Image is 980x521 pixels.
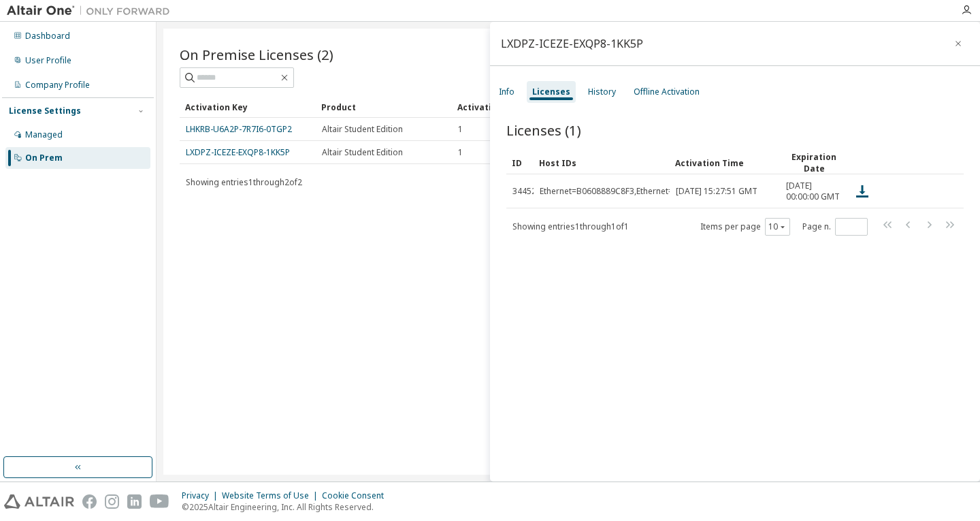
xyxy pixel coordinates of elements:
div: Managed [25,129,63,140]
span: On Premise Licenses (2) [180,45,333,64]
div: Cookie Consent [322,490,392,501]
div: Info [499,86,514,97]
span: Showing entries 1 through 2 of 2 [186,176,302,188]
span: [DATE] 00:00:00 GMT [786,180,842,202]
div: Product [321,96,446,118]
img: instagram.svg [105,494,119,509]
div: Offline Activation [634,86,700,97]
img: linkedin.svg [127,494,142,509]
span: Page n. [802,218,868,236]
span: 1 [458,124,463,135]
div: Privacy [182,490,222,501]
span: 34452 [512,186,536,197]
div: On Prem [25,153,63,163]
div: ID [512,152,528,174]
div: User Profile [25,55,71,66]
div: History [588,86,616,97]
span: Licenses (1) [506,121,581,140]
button: 10 [768,221,787,232]
div: Activation Allowed [457,96,583,118]
div: Host IDs [539,152,664,174]
div: License Settings [9,106,81,116]
div: Website Terms of Use [222,490,322,501]
span: [DATE] 15:27:51 GMT [676,186,757,197]
span: Showing entries 1 through 1 of 1 [512,221,629,232]
div: Dashboard [25,31,70,42]
span: Altair Student Edition [322,124,403,135]
p: © 2025 Altair Engineering, Inc. All Rights Reserved. [182,501,392,513]
div: Activation Key [185,96,310,118]
img: altair_logo.svg [4,494,74,509]
div: LXDPZ-ICEZE-EXQP8-1KK5P [501,38,643,49]
span: Altair Student Edition [322,147,403,158]
img: facebook.svg [82,494,97,509]
span: Items per page [700,218,790,236]
div: Ethernet=B0608889C8F3,Ethernet=B0608889C8F7 [540,186,731,197]
div: Licenses [532,86,570,97]
img: Altair One [7,4,177,18]
a: LHKRB-U6A2P-7R7I6-0TGP2 [186,123,292,135]
span: 1 [458,147,463,158]
div: Expiration Date [785,151,843,174]
img: youtube.svg [150,494,169,509]
div: Activation Time [675,152,774,174]
a: LXDPZ-ICEZE-EXQP8-1KK5P [186,146,290,158]
div: Company Profile [25,80,90,91]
